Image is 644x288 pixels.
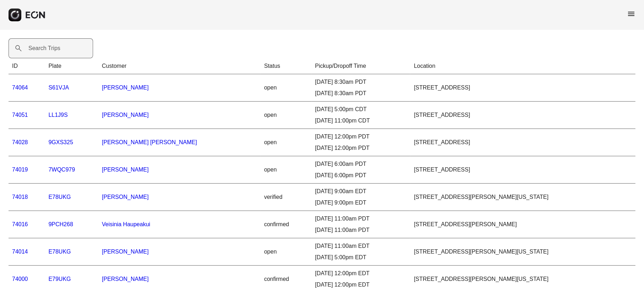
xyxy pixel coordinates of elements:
a: 74000 [12,276,28,282]
div: [DATE] 9:00pm EDT [315,199,407,207]
th: Location [410,58,635,74]
span: menu [627,10,635,18]
div: [DATE] 5:00pm CDT [315,105,407,114]
a: 9PCH268 [48,221,73,227]
td: [STREET_ADDRESS] [410,102,635,129]
td: [STREET_ADDRESS][PERSON_NAME][US_STATE] [410,184,635,211]
th: Plate [45,58,98,74]
td: confirmed [261,211,312,238]
td: verified [261,184,312,211]
a: 74028 [12,139,28,145]
a: 74019 [12,167,28,173]
a: [PERSON_NAME] [102,249,149,255]
th: Status [261,58,312,74]
a: E79UKG [48,276,71,282]
a: 9GXS325 [48,139,73,145]
div: [DATE] 6:00pm PDT [315,171,407,180]
div: [DATE] 11:00pm CDT [315,116,407,125]
div: [DATE] 11:00am EDT [315,242,407,250]
a: 74016 [12,221,28,227]
div: [DATE] 5:00pm EDT [315,253,407,262]
a: E78UKG [48,194,71,200]
div: [DATE] 12:00pm PDT [315,144,407,152]
div: [DATE] 11:00am PDT [315,226,407,234]
td: open [261,156,312,184]
a: 74014 [12,249,28,255]
label: Search Trips [28,44,60,53]
td: [STREET_ADDRESS][PERSON_NAME][US_STATE] [410,238,635,266]
a: LL1J9S [48,112,67,118]
a: Veisinia Haupeakui [102,221,150,227]
a: [PERSON_NAME] [102,194,149,200]
th: Pickup/Dropoff Time [312,58,410,74]
td: [STREET_ADDRESS] [410,129,635,156]
td: open [261,238,312,266]
a: [PERSON_NAME] [PERSON_NAME] [102,139,197,145]
div: [DATE] 11:00am PDT [315,214,407,223]
a: [PERSON_NAME] [102,85,149,91]
a: [PERSON_NAME] [102,276,149,282]
a: E78UKG [48,249,71,255]
td: [STREET_ADDRESS][PERSON_NAME] [410,211,635,238]
a: [PERSON_NAME] [102,112,149,118]
th: Customer [98,58,261,74]
div: [DATE] 6:00am PDT [315,160,407,168]
div: [DATE] 12:00pm PDT [315,132,407,141]
a: 74018 [12,194,28,200]
a: S61VJA [48,85,69,91]
a: 74051 [12,112,28,118]
div: [DATE] 8:30am PDT [315,89,407,98]
a: 7WQC979 [48,167,75,173]
td: [STREET_ADDRESS] [410,74,635,102]
div: [DATE] 12:00pm EDT [315,269,407,278]
td: open [261,74,312,102]
a: [PERSON_NAME] [102,167,149,173]
td: open [261,129,312,156]
div: [DATE] 8:30am PDT [315,78,407,86]
td: [STREET_ADDRESS] [410,156,635,184]
th: ID [9,58,45,74]
div: [DATE] 9:00am EDT [315,187,407,196]
td: open [261,102,312,129]
a: 74064 [12,85,28,91]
